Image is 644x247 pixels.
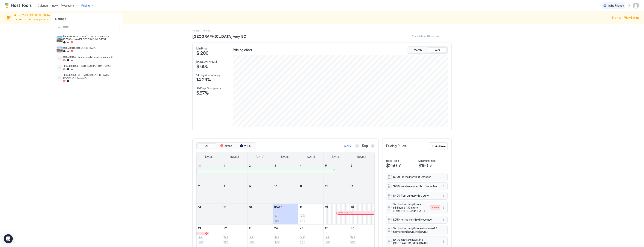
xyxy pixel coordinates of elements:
span: 3 Bed 2 [GEOGRAPHIC_DATA] [63,46,118,49]
span: 3 Bed 2 Bath Single Family Home - Jasmine St [63,55,118,58]
div: listing image [57,46,63,52]
span: [GEOGRAPHIC_DATA] 3 Bed 2 Bath house [PERSON_NAME][GEOGRAPHIC_DATA][PERSON_NAME] SLEEPS 6 [63,35,118,40]
input: Input Field [61,24,119,30]
div: listing image [57,36,63,42]
span: 4 Bed 2 Bath SFH in [GEOGRAPHIC_DATA] - [GEOGRAPHIC_DATA] [63,73,118,79]
span: 4 Bed [STREET_ADDRESS][PERSON_NAME] [63,64,118,67]
span: Listings [51,17,123,21]
div: Open Intercom Messenger [4,234,13,243]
